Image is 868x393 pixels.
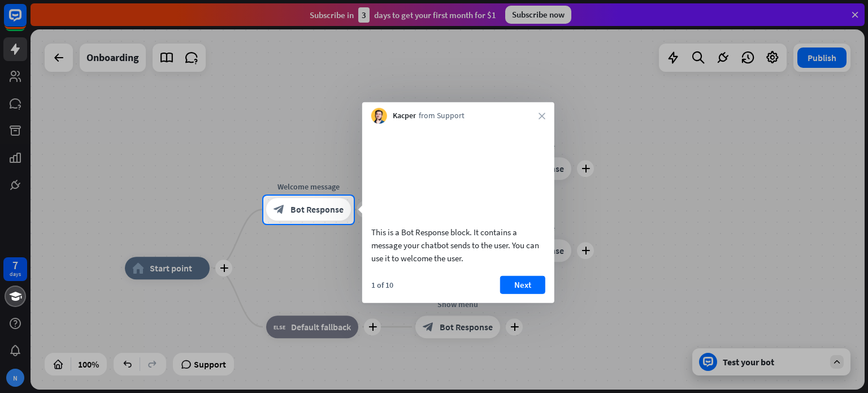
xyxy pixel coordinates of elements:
i: close [539,113,545,119]
button: Next [500,275,545,293]
div: This is a Bot Response block. It contains a message your chatbot sends to the user. You can use i... [371,225,545,264]
div: 1 of 10 [371,279,393,290]
i: block_bot_response [274,204,285,215]
button: Open LiveChat chat widget [9,5,43,38]
span: from Support [419,110,465,122]
span: Bot Response [290,204,344,215]
span: Kacper [393,110,416,122]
